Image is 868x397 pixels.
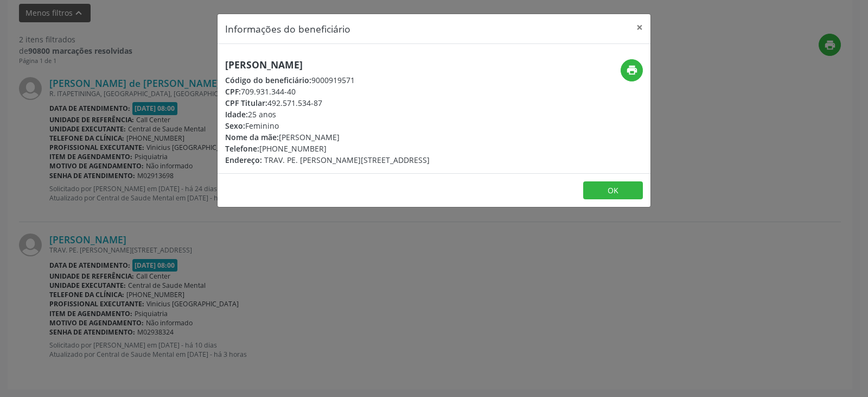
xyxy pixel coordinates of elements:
span: CPF: [225,86,241,97]
button: OK [583,181,643,200]
div: 709.931.344-40 [225,86,430,97]
div: [PHONE_NUMBER] [225,143,430,154]
button: print [621,59,643,81]
h5: [PERSON_NAME] [225,59,430,71]
span: Nome da mãe: [225,132,279,142]
span: TRAV. PE. [PERSON_NAME][STREET_ADDRESS] [264,155,430,165]
div: 25 anos [225,109,430,120]
span: Sexo: [225,121,245,131]
h5: Informações do beneficiário [225,22,350,36]
div: [PERSON_NAME] [225,131,430,143]
span: Endereço: [225,155,262,165]
span: Idade: [225,109,248,119]
span: Telefone: [225,143,259,154]
span: Código do beneficiário: [225,75,311,85]
i: print [626,64,638,76]
button: Close [629,14,650,41]
span: CPF Titular: [225,98,267,108]
div: 492.571.534-87 [225,97,430,109]
div: 9000919571 [225,74,430,86]
div: Feminino [225,120,430,131]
